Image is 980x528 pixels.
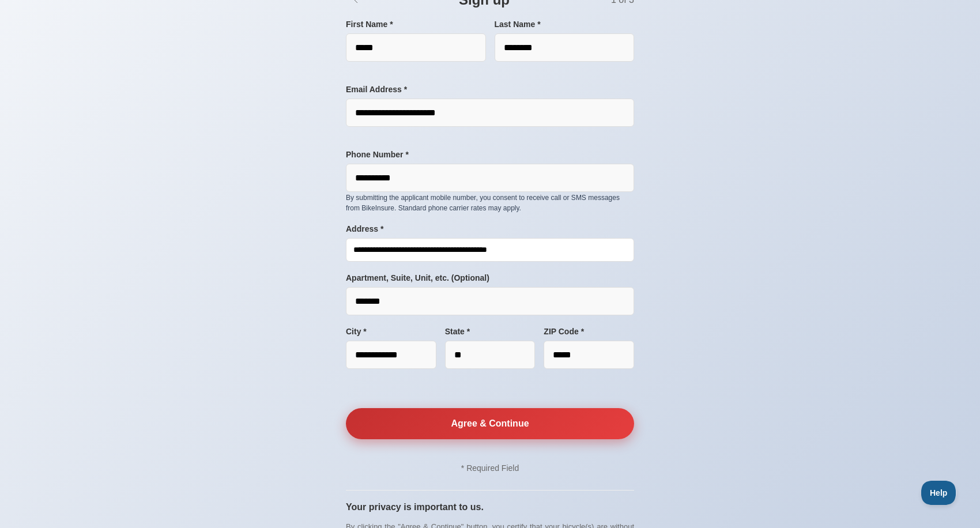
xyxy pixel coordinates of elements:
[544,327,634,336] label: ZIP Code *
[346,85,634,94] label: Email Address *
[346,224,634,233] label: Address *
[445,327,536,336] label: State *
[346,150,634,159] label: Phone Number *
[346,273,634,282] label: Apartment, Suite, Unit, etc. (Optional)
[495,20,635,29] label: Last Name *
[346,194,620,212] span: By submitting the applicant mobile number, you consent to receive call or SMS messages from BikeI...
[346,408,634,439] button: Agree & Continue
[461,463,519,473] span: * Required Field
[346,20,486,29] label: First Name *
[921,481,957,505] iframe: Toggle Customer Support
[346,502,634,512] h3: Your privacy is important to us.
[346,327,436,336] label: City *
